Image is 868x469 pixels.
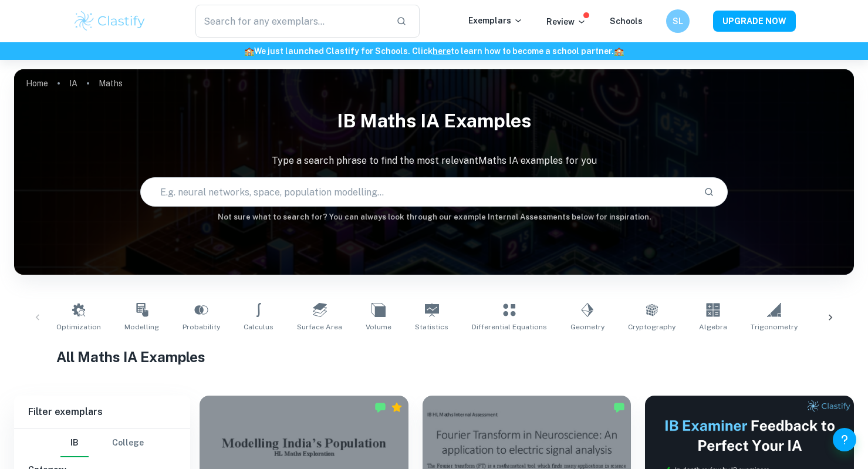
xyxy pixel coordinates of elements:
[60,429,144,457] div: Filter type choice
[56,322,101,332] span: Optimization
[244,322,273,332] span: Calculus
[73,9,147,33] img: Clastify logo
[666,9,690,33] button: SL
[699,322,727,332] span: Algebra
[14,102,854,140] h1: IB Maths IA examples
[671,15,684,28] h6: SL
[546,15,586,28] p: Review
[141,176,695,208] input: E.g. neural networks, space, population modelling...
[366,322,391,332] span: Volume
[613,401,625,413] img: Marked
[614,46,624,56] span: 🏫
[60,429,89,457] button: IB
[751,322,798,332] span: Trigonometry
[699,182,719,202] button: Search
[468,14,523,27] p: Exemplars
[14,211,854,223] h6: Not sure what to search for? You can always look through our example Internal Assessments below f...
[124,322,159,332] span: Modelling
[195,5,387,38] input: Search for any exemplars...
[628,322,676,332] span: Cryptography
[713,11,796,32] button: UPGRADE NOW
[14,396,190,428] h6: Filter exemplars
[570,322,604,332] span: Geometry
[112,429,144,457] button: College
[433,46,451,56] a: here
[26,75,48,92] a: Home
[297,322,342,332] span: Surface Area
[833,428,856,451] button: Help and Feedback
[415,322,448,332] span: Statistics
[14,154,854,168] p: Type a search phrase to find the most relevant Maths IA examples for you
[69,75,77,92] a: IA
[99,77,123,90] p: Maths
[391,401,403,413] div: Premium
[610,16,643,26] a: Schools
[374,401,386,413] img: Marked
[56,346,812,367] h1: All Maths IA Examples
[472,322,547,332] span: Differential Equations
[2,45,866,58] h6: We just launched Clastify for Schools. Click to learn how to become a school partner.
[244,46,254,56] span: 🏫
[183,322,220,332] span: Probability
